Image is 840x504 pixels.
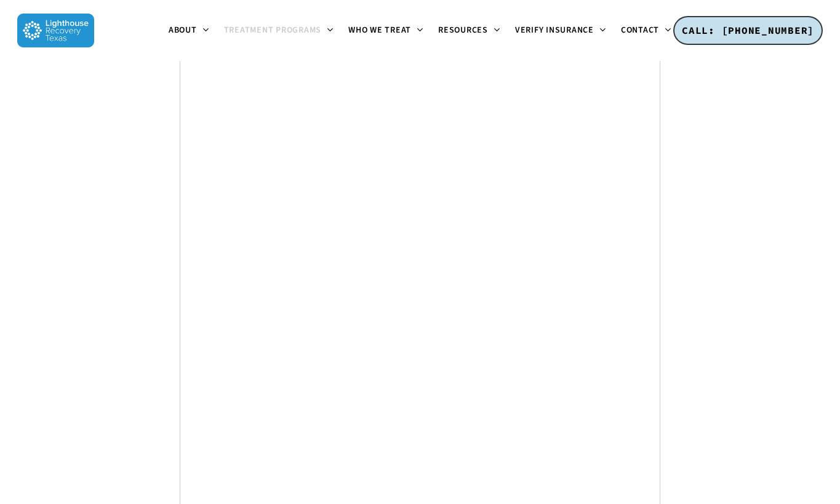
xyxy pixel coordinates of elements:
[161,26,217,36] a: About
[508,26,614,36] a: Verify Insurance
[515,24,594,36] span: Verify Insurance
[341,26,431,36] a: Who We Treat
[224,24,322,36] span: Treatment Programs
[431,26,508,36] a: Resources
[438,24,488,36] span: Resources
[614,26,679,36] a: Contact
[621,24,659,36] span: Contact
[673,16,823,46] a: CALL: [PHONE_NUMBER]
[348,24,411,36] span: Who We Treat
[169,24,197,36] span: About
[17,14,94,47] img: Lighthouse Recovery Texas
[217,26,342,36] a: Treatment Programs
[682,24,814,36] span: CALL: [PHONE_NUMBER]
